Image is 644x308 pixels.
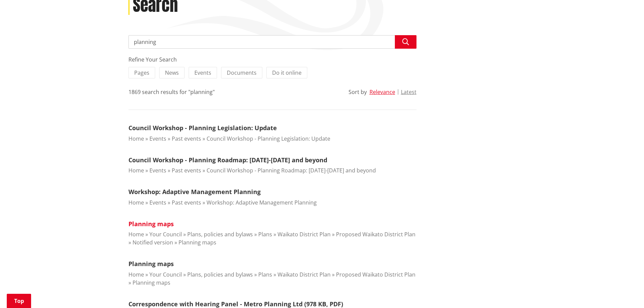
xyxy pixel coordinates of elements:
[128,199,144,206] a: Home
[133,279,170,286] a: Planning maps
[172,135,201,142] a: Past events
[7,294,31,308] a: Top
[258,271,272,278] a: Plans
[401,89,416,95] button: Latest
[207,167,376,174] a: Council Workshop - Planning Roadmap: [DATE]-[DATE] and beyond
[128,188,261,196] a: Workshop: Adaptive Management Planning
[349,88,367,96] div: Sort by
[278,271,331,278] a: Waikato District Plan
[149,271,182,278] a: Your Council
[149,135,166,142] a: Events
[128,35,416,49] input: Search input
[178,239,216,246] a: Planning maps
[128,167,144,174] a: Home
[128,220,174,228] a: Planning maps
[207,199,317,206] a: Workshop: Adaptive Management Planning
[207,135,330,142] a: Council Workshop - Planning Legislation: Update
[172,167,201,174] a: Past events
[133,239,173,246] a: Notified version
[227,69,257,76] span: Documents
[613,280,637,304] iframe: Messenger Launcher
[187,231,253,238] a: Plans, policies and bylaws
[128,88,215,96] div: 1869 search results for "planning"
[258,231,272,238] a: Plans
[128,135,144,142] a: Home
[278,231,331,238] a: Waikato District Plan
[128,300,343,308] a: Correspondence with Hearing Panel - Metro Planning Ltd (978 KB, PDF)
[336,231,415,238] a: Proposed Waikato District Plan
[336,271,415,278] a: Proposed Waikato District Plan
[128,55,416,64] div: Refine Your Search
[187,271,253,278] a: Plans, policies and bylaws
[369,89,395,95] button: Relevance
[149,231,182,238] a: Your Council
[134,69,149,76] span: Pages
[272,69,302,76] span: Do it online
[128,231,144,238] a: Home
[128,124,277,132] a: Council Workshop - Planning Legislation: Update
[165,69,179,76] span: News
[149,199,166,206] a: Events
[128,260,174,268] a: Planning maps
[149,167,166,174] a: Events
[194,69,211,76] span: Events
[128,271,144,278] a: Home
[128,156,327,164] a: Council Workshop - Planning Roadmap: [DATE]-[DATE] and beyond
[172,199,201,206] a: Past events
